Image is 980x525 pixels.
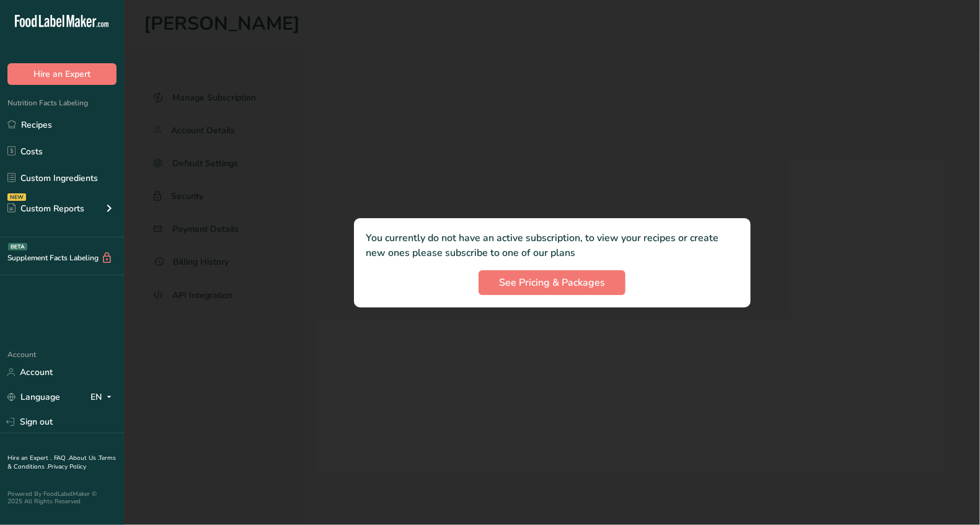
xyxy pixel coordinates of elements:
a: About Us . [69,454,99,462]
a: Privacy Policy [48,462,86,471]
p: You currently do not have an active subscription, to view your recipes or create new ones please ... [366,231,738,260]
a: Hire an Expert . [7,454,51,462]
a: Language [7,386,60,408]
div: BETA [8,243,27,250]
div: EN [90,390,117,405]
div: NEW [7,193,26,201]
button: Hire an Expert [7,63,117,85]
button: See Pricing & Packages [479,270,625,295]
div: Custom Reports [7,202,84,215]
span: See Pricing & Packages [499,275,605,290]
a: FAQ . [54,454,69,462]
div: Powered By FoodLabelMaker © 2025 All Rights Reserved [7,490,117,505]
a: Terms & Conditions . [7,454,116,471]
